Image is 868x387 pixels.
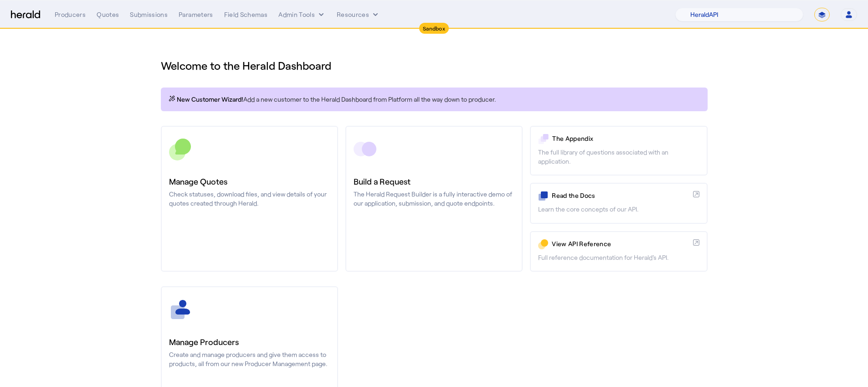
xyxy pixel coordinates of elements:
[552,191,689,200] p: Read the Docs
[97,10,119,19] div: Quotes
[130,10,168,19] div: Submissions
[169,335,330,348] h3: Manage Producers
[354,175,514,188] h3: Build a Request
[179,10,213,19] div: Parameters
[530,183,707,223] a: Read the DocsLearn the core concepts of our API.
[538,205,699,214] p: Learn the core concepts of our API.
[337,10,380,19] button: Resources dropdown menu
[169,175,330,188] h3: Manage Quotes
[552,239,689,248] p: View API Reference
[224,10,268,19] div: Field Schemas
[11,10,40,19] img: Herald Logo
[161,126,338,272] a: Manage QuotesCheck statuses, download files, and view details of your quotes created through Herald.
[55,10,86,19] div: Producers
[552,134,699,143] p: The Appendix
[177,95,243,104] span: New Customer Wizard!
[168,95,700,104] p: Add a new customer to the Herald Dashboard from Platform all the way down to producer.
[530,231,707,272] a: View API ReferenceFull reference documentation for Herald's API.
[538,148,699,166] p: The full library of questions associated with an application.
[169,190,330,208] p: Check statuses, download files, and view details of your quotes created through Herald.
[530,126,707,175] a: The AppendixThe full library of questions associated with an application.
[354,190,514,208] p: The Herald Request Builder is a fully interactive demo of our application, submission, and quote ...
[278,10,326,19] button: internal dropdown menu
[538,253,699,262] p: Full reference documentation for Herald's API.
[169,350,330,368] p: Create and manage producers and give them access to products, all from our new Producer Managemen...
[161,58,708,73] h1: Welcome to the Herald Dashboard
[419,23,449,34] div: Sandbox
[345,126,523,272] a: Build a RequestThe Herald Request Builder is a fully interactive demo of our application, submiss...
